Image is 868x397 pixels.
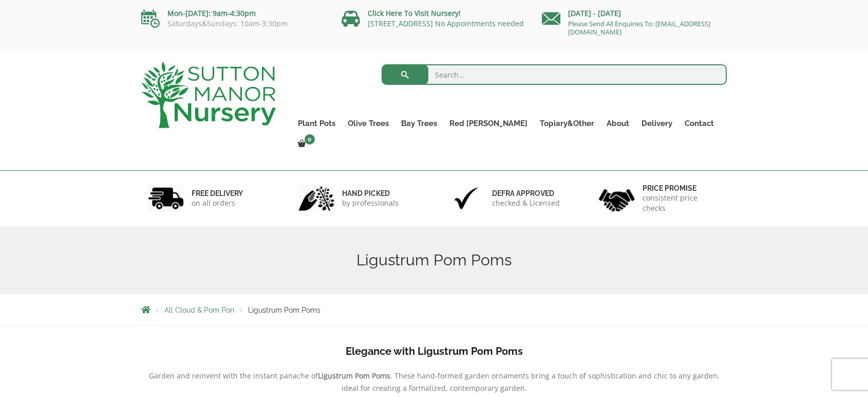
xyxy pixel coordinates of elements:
[542,7,727,20] p: [DATE] - [DATE]
[141,62,276,128] img: logo
[141,7,326,20] p: Mon-[DATE]: 9am-4:30pm
[342,189,399,198] h6: hand picked
[635,116,678,131] a: Delivery
[443,116,534,131] a: Red [PERSON_NAME]
[395,116,443,131] a: Bay Trees
[678,116,720,131] a: Contact
[599,183,635,214] img: 4.jpg
[298,185,334,211] img: 2.jpg
[149,371,318,381] span: Garden and reinvent with the instant panache of
[534,116,600,131] a: Topiary&Other
[492,189,560,198] h6: Defra approved
[292,116,342,131] a: Plant Pots
[342,116,395,131] a: Olive Trees
[292,137,318,151] a: 0
[164,306,234,314] a: All Cloud & Pom Pon
[305,134,315,145] span: 0
[600,116,635,131] a: About
[141,20,326,28] p: Saturdays&Sundays: 10am-3:30pm
[368,19,524,28] a: [STREET_ADDRESS] No Appointments needed
[342,371,720,393] span: . These hand-formed garden ornaments bring a touch of sophistication and chic to any garden, idea...
[141,305,727,314] nav: Breadcrumbs
[318,371,390,381] b: Ligustrum Pom Poms
[342,198,399,208] p: by professionals
[346,345,523,357] b: Elegance with Ligustrum Pom Poms
[192,198,243,208] p: on all orders
[141,251,727,269] h1: Ligustrum Pom Poms
[643,184,721,193] h6: Price promise
[492,198,560,208] p: checked & Licensed
[568,19,710,37] a: Please Send All Enquiries To: [EMAIL_ADDRESS][DOMAIN_NAME]
[368,8,461,18] a: Click Here To Visit Nursery!
[248,306,320,314] span: Ligustrum Pom Poms
[192,189,243,198] h6: FREE DELIVERY
[382,64,727,85] input: Search...
[448,185,484,211] img: 3.jpg
[148,185,184,211] img: 1.jpg
[643,193,721,213] p: consistent price checks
